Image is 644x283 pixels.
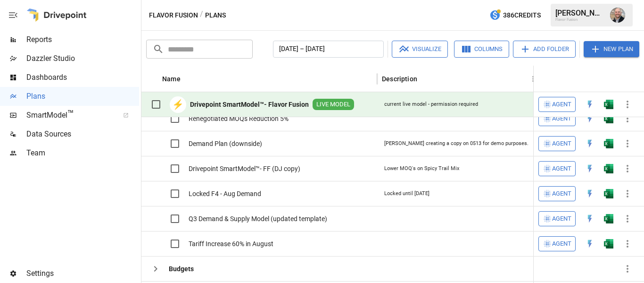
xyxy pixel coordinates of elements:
button: Sort [182,72,195,86]
div: current live model - permission required [384,101,478,108]
button: Agent [538,136,576,151]
img: quick-edit-flash.b8aec18c.svg [585,114,594,123]
div: Open in Quick Edit [585,139,594,148]
button: Agent [538,161,576,176]
button: 386Credits [486,7,545,24]
span: Agent [552,99,571,110]
span: Agent [552,163,571,174]
div: / [200,9,203,21]
div: ⚡ [170,96,186,113]
span: Agent [552,113,571,124]
span: Locked F4 - Aug Demand [189,189,261,198]
span: Agent [552,138,571,149]
span: Plans [26,91,139,102]
img: excel-icon.76473adf.svg [604,114,613,123]
img: quick-edit-flash.b8aec18c.svg [585,214,594,223]
span: SmartModel [26,110,113,121]
span: Dashboards [26,72,139,83]
button: Add Folder [513,41,576,58]
span: Settings [26,268,139,279]
div: Flavor Fusion [555,17,604,22]
span: Renegotiated MOQs Reduction 5% [189,114,289,123]
img: Dustin Jacobson [610,8,625,23]
div: [PERSON_NAME] creating a copy on 0513 for demo purposes. [384,140,528,147]
span: Agent [552,214,571,224]
div: Open in Quick Edit [585,114,594,123]
span: Dazzler Studio [26,53,139,64]
div: Open in Quick Edit [585,189,594,198]
div: Open in Quick Edit [585,239,594,249]
span: Q3 Demand & Supply Model (updated template) [189,214,327,223]
img: excel-icon.76473adf.svg [604,164,613,173]
div: Open in Excel [604,114,613,123]
div: Open in Excel [604,214,613,223]
button: Dustin Jacobson [604,2,631,28]
button: Description column menu [527,72,540,86]
div: Open in Quick Edit [585,214,594,223]
img: excel-icon.76473adf.svg [604,214,613,223]
span: Tariff Increase 60% in August [189,239,273,249]
div: Open in Excel [604,189,613,198]
button: Agent [538,97,576,112]
button: Visualize [392,41,448,58]
img: quick-edit-flash.b8aec18c.svg [585,100,594,109]
span: LIVE MODEL [313,100,354,109]
span: ™ [67,108,74,120]
div: Name [162,75,181,83]
span: Demand Plan (downside) [189,139,262,148]
b: Budgets [169,264,194,274]
img: excel-icon.76473adf.svg [604,100,613,109]
img: quick-edit-flash.b8aec18c.svg [585,139,594,148]
img: quick-edit-flash.b8aec18c.svg [585,164,594,173]
span: Team [26,147,139,159]
div: Locked until [DATE] [384,190,429,197]
div: Open in Excel [604,239,613,249]
button: [DATE] – [DATE] [273,41,384,58]
button: Sort [418,72,431,86]
button: Agent [538,211,576,226]
span: Reports [26,34,139,45]
img: excel-icon.76473adf.svg [604,189,613,198]
span: Agent [552,239,571,249]
div: Description [382,75,417,83]
span: 386 Credits [503,9,541,21]
img: excel-icon.76473adf.svg [604,139,613,148]
div: Open in Excel [604,100,613,109]
button: Agent [538,236,576,251]
button: Sort [624,72,637,86]
button: Columns [454,41,509,58]
div: Open in Excel [604,139,613,148]
span: Agent [552,189,571,199]
span: Data Sources [26,129,139,140]
div: Open in Quick Edit [585,164,594,173]
img: quick-edit-flash.b8aec18c.svg [585,189,594,198]
button: Agent [538,111,576,126]
div: [PERSON_NAME] [555,9,604,17]
img: excel-icon.76473adf.svg [604,239,613,249]
b: Drivepoint SmartModel™- Flavor Fusion [190,100,309,109]
div: Open in Quick Edit [585,100,594,109]
span: Drivepoint SmartModel™- FF (DJ copy) [189,164,300,173]
button: Agent [538,186,576,201]
div: Open in Excel [604,164,613,173]
button: New Plan [584,41,639,57]
div: Lower MOQ's on Spicy Trail Mix [384,165,459,172]
button: Flavor Fusion [149,9,198,21]
img: quick-edit-flash.b8aec18c.svg [585,239,594,249]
